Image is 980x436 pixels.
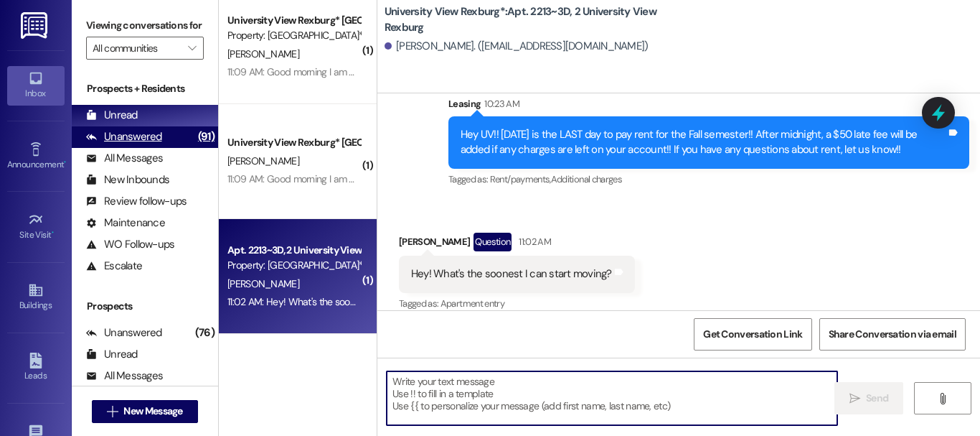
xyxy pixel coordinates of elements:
[399,293,635,314] div: Tagged as:
[834,382,904,414] button: Send
[227,13,360,28] div: University View Rexburg* [GEOGRAPHIC_DATA]
[515,234,551,249] div: 11:02 AM
[188,42,196,54] i: 
[86,108,138,123] div: Unread
[7,208,65,246] a: Site Visit •
[227,135,360,150] div: University View Rexburg* [GEOGRAPHIC_DATA]
[448,169,969,190] div: Tagged as:
[64,157,66,167] span: •
[227,28,360,43] div: Property: [GEOGRAPHIC_DATA]*
[461,127,946,158] div: Hey UV!! [DATE] is the LAST day to pay rent for the Fall semester!! After midnight, a $50 late fe...
[52,228,54,238] span: •
[194,126,218,148] div: (91)
[937,393,948,404] i: 
[399,233,635,256] div: [PERSON_NAME]
[86,151,163,166] div: All Messages
[86,347,138,362] div: Unread
[473,233,512,251] div: Question
[411,266,612,282] div: Hey! What's the soonest I can start moving?
[72,81,218,96] div: Prospects + Residents
[227,154,299,167] span: [PERSON_NAME]
[192,322,218,344] div: (76)
[86,129,162,144] div: Unanswered
[448,96,969,116] div: Leasing
[490,173,551,185] span: Rent/payments ,
[86,215,165,231] div: Maintenance
[86,259,142,274] div: Escalate
[123,404,182,419] span: New Message
[694,318,811,351] button: Get Conversation Link
[86,172,169,187] div: New Inbounds
[227,277,299,290] span: [PERSON_NAME]
[7,278,65,317] a: Buildings
[866,391,888,406] span: Send
[829,327,956,342] span: Share Conversation via email
[86,194,187,209] div: Review follow-ups
[7,66,65,105] a: Inbox
[93,37,181,60] input: All communities
[227,258,360,273] div: Property: [GEOGRAPHIC_DATA]*
[385,39,649,54] div: [PERSON_NAME]. ([EMAIL_ADDRESS][DOMAIN_NAME])
[7,348,65,387] a: Leads
[849,393,860,404] i: 
[21,12,50,39] img: ResiDesk Logo
[819,318,966,351] button: Share Conversation via email
[227,243,360,258] div: Apt. 2213~3D, 2 University View Rexburg
[227,47,299,60] span: [PERSON_NAME]
[86,325,162,340] div: Unanswered
[385,4,672,35] b: University View Rexburg*: Apt. 2213~3D, 2 University View Rexburg
[227,295,448,308] div: 11:02 AM: Hey! What's the soonest I can start moving?
[92,400,198,423] button: New Message
[86,14,204,37] label: Viewing conversations for
[481,96,519,111] div: 10:23 AM
[551,173,622,185] span: Additional charges
[703,327,802,342] span: Get Conversation Link
[86,368,163,384] div: All Messages
[107,406,118,417] i: 
[440,297,504,310] span: Apartment entry
[86,237,174,252] div: WO Follow-ups
[72,299,218,314] div: Prospects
